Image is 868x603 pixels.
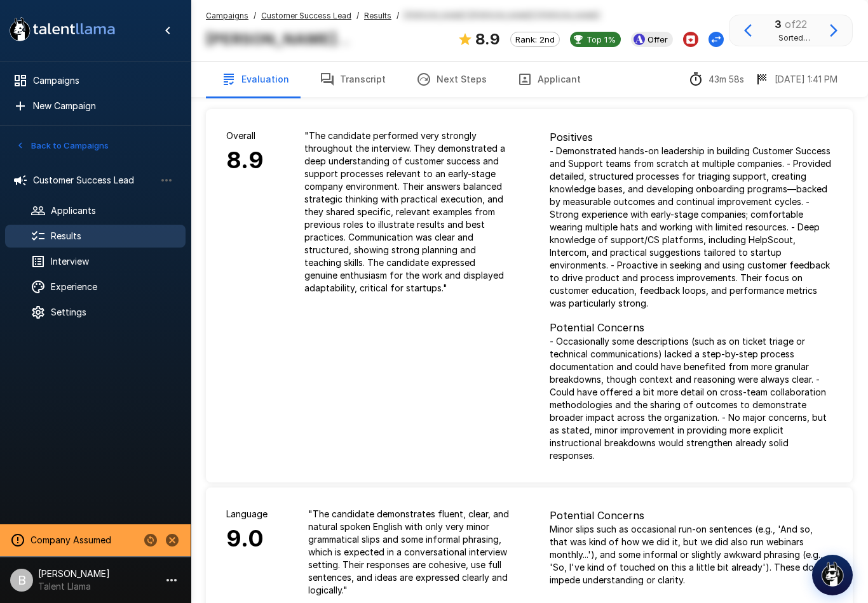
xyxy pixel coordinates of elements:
[764,32,818,44] span: Sorted by Overall (2 filters)
[226,129,264,142] p: Overall
[226,142,264,179] h6: 8.9
[820,561,845,586] img: logo_glasses@2x.png
[709,32,724,47] button: Change Stage
[550,145,832,310] p: - Demonstrated hands-on leadership in building Customer Success and Support teams from scratch at...
[304,62,401,97] button: Transcript
[754,72,837,87] div: The date and time when the interview was completed
[550,320,832,335] p: Potential Concerns
[785,18,807,30] span: of 22
[356,10,359,22] span: /
[254,10,256,22] span: /
[511,34,559,44] span: Rank: 2nd
[401,62,502,97] button: Next Steps
[475,30,500,48] b: 8.9
[581,34,621,44] span: Top 1%
[226,520,268,557] h6: 9.0
[502,62,596,97] button: Applicant
[261,11,351,20] u: Customer Success Lead
[683,32,698,47] button: Archive Applicant
[404,10,600,22] span: [PERSON_NAME] ([PERSON_NAME]) [PERSON_NAME]
[397,10,399,22] span: /
[550,335,832,462] p: - Occasionally some descriptions (such as on ticket triage or technical communications) lacked a ...
[631,32,673,47] div: View profile in Ashby
[550,129,832,145] p: Positives
[206,30,350,89] b: [PERSON_NAME] ([PERSON_NAME]) [PERSON_NAME]
[226,508,268,520] p: Language
[642,34,673,44] span: Offer
[206,11,248,20] u: Campaigns
[550,508,832,523] p: Potential Concerns
[304,129,509,295] p: " The candidate performed very strongly throughout the interview. They demonstrated a deep unders...
[308,508,509,597] p: " The candidate demonstrates fluent, clear, and natural spoken English with only very minor gramm...
[709,73,744,86] p: 43m 58s
[206,62,304,97] button: Evaluation
[775,73,837,86] p: [DATE] 1:41 PM
[688,72,744,87] div: The time between starting and completing the interview
[775,18,782,30] b: 3
[550,523,832,586] p: Minor slips such as occasional run-on sentences (e.g., 'And so, that was kind of how we did it, b...
[634,34,645,45] img: ashbyhq_logo.jpeg
[364,11,391,20] u: Results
